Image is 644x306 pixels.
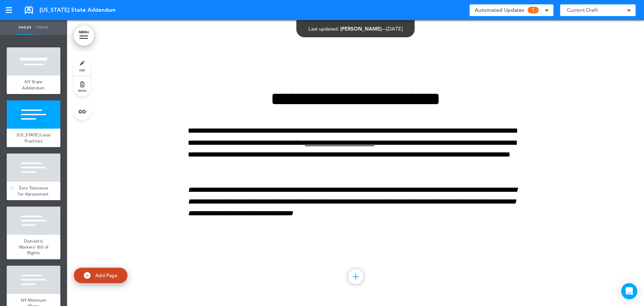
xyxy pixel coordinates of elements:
span: Domestic Workers' Bill of Rights [19,238,49,256]
span: [DATE] [387,26,403,32]
a: Domestic Workers' Bill of Rights [7,235,60,259]
a: Theme [34,20,50,35]
a: NY State Addendum [7,76,60,94]
span: [US_STATE] State Addendum [40,6,116,14]
div: — [309,26,403,31]
img: add.svg [84,272,91,279]
span: Last updated: [309,26,339,32]
a: style [74,56,91,76]
a: Zero Tolerance for Harassment [7,182,60,200]
span: Add Page [95,272,117,278]
span: [PERSON_NAME] [340,26,382,32]
span: delete [78,88,87,92]
span: style [79,68,85,72]
a: MENU [74,26,94,46]
span: 1 [528,7,539,13]
span: NY State Addendum [22,79,45,91]
a: delete [74,76,91,96]
a: [US_STATE] Local Practices [7,129,60,147]
span: Zero Tolerance for Harassment [18,185,49,197]
a: Pages [17,20,34,35]
span: [US_STATE] Local Practices [17,132,50,144]
span: Automated Updates [475,5,524,15]
span: Current Draft [567,5,598,15]
a: Add Page [74,268,127,283]
div: Open Intercom Messenger [621,283,637,299]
